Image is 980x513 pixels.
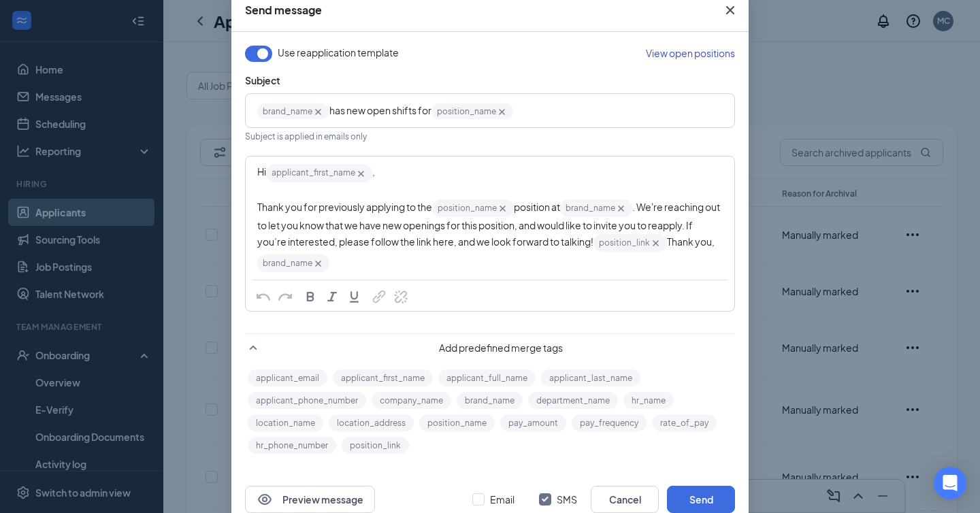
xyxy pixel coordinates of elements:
span: brand_name‌‌‌‌ [560,199,632,217]
svg: Cross [615,203,627,214]
span: Hi [257,165,266,178]
button: location_name [248,414,323,431]
button: position_name [419,414,495,431]
svg: SmallChevronUp [245,340,261,356]
span: SMS [551,492,583,507]
svg: Eye [257,491,273,508]
button: Bold [299,287,321,308]
button: pay_frequency [572,414,647,431]
button: position_link [342,437,409,454]
button: brand_name [457,392,523,409]
span: has new open shifts for [329,104,431,116]
button: pay_amount [500,414,566,431]
svg: Cross [355,168,367,180]
button: EyePreview message [245,486,375,513]
button: hr_name [623,392,674,409]
span: position_name‌‌‌‌ [432,199,514,217]
svg: Cross [650,237,661,249]
button: applicant_last_name [541,369,640,386]
p: Subject is applied in emails only [245,131,735,142]
button: applicant_phone_number [248,392,366,409]
svg: Cross [312,258,324,269]
button: Italic [321,287,343,308]
button: Cancel [591,486,659,513]
svg: Cross [496,106,508,118]
button: location_address [329,414,414,431]
span: brand_name‌‌‌‌ [257,103,329,119]
button: applicant_full_name [438,369,536,386]
span: , Thank you for previously applying to the [257,165,432,212]
button: applicant_email [248,369,327,386]
button: applicant_first_name [333,369,433,386]
span: position_name‌‌‌‌ [431,103,513,119]
svg: Cross [497,203,508,214]
button: Remove Link [390,287,412,308]
span: position at [514,201,560,213]
button: Send [667,486,735,513]
span: applicant_first_name‌‌‌‌ [266,164,372,182]
button: Undo [252,287,274,308]
span: Add predefined merge tags [267,341,735,354]
button: department_name [528,392,618,409]
div: Enter your message [246,157,734,279]
span: brand_name‌‌‌‌ [257,254,329,272]
span: View open positions [646,47,735,59]
span: Thank you, [667,235,715,248]
span: Email [485,492,520,507]
button: company_name [372,392,451,409]
div: Send message [245,3,322,18]
svg: Cross [722,2,738,18]
svg: Cross [312,106,324,118]
button: Link [368,287,390,308]
div: Edit text [246,95,734,127]
div: Add predefined merge tags [245,333,735,356]
button: Redo [274,287,296,308]
button: hr_phone_number [248,437,336,454]
span: Subject [245,74,280,86]
div: Open Intercom Messenger [934,467,966,499]
span: . We're reaching out to let you know that we have new openings for this position, and would like ... [257,201,721,248]
span: Use reapplication template [278,46,399,59]
button: rate_of_pay [652,414,717,431]
button: Underline [343,287,365,308]
span: position_link‌‌‌‌ [593,234,667,252]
